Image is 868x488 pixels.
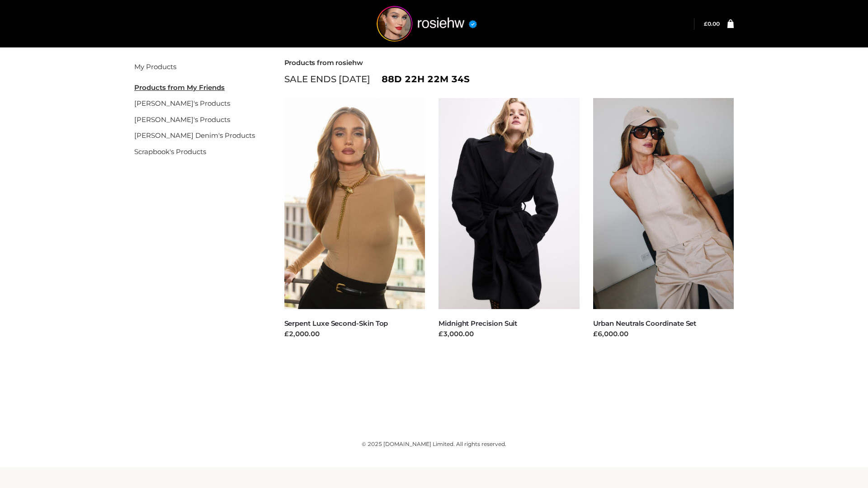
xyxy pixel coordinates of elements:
a: My Products [134,62,176,71]
img: rosiehw [359,6,495,42]
a: [PERSON_NAME]'s Products [134,115,230,124]
div: © 2025 [DOMAIN_NAME] Limited. All rights reserved. [134,440,734,449]
h2: Products from rosiehw [284,59,734,67]
a: Serpent Luxe Second-Skin Top [284,319,388,328]
span: 88d 22h 22m 34s [382,71,470,87]
a: Midnight Precision Suit [439,319,517,328]
a: Urban Neutrals Coordinate Set [593,319,697,328]
div: £6,000.00 [593,329,734,339]
span: £ [704,20,708,27]
a: £0.00 [704,20,720,27]
a: Scrapbook's Products [134,147,206,156]
u: Products from My Friends [134,83,225,92]
bdi: 0.00 [704,20,720,27]
a: [PERSON_NAME] Denim's Products [134,131,255,140]
div: £2,000.00 [284,329,425,339]
div: £3,000.00 [439,329,580,339]
a: [PERSON_NAME]'s Products [134,99,230,108]
div: SALE ENDS [DATE] [284,71,734,87]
